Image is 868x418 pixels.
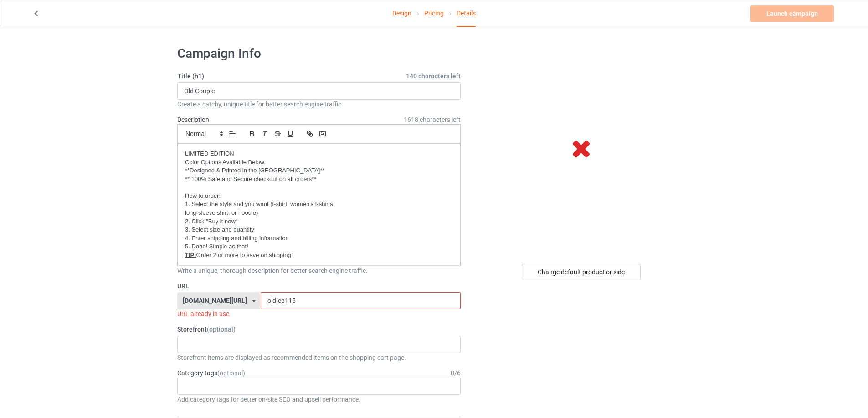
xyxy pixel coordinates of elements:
span: 1618 characters left [404,115,461,124]
p: How to order: [185,192,453,201]
p: ** 100% Safe and Secure checkout on all orders** [185,175,453,184]
div: Write a unique, thorough description for better search engine traffic. [177,266,461,275]
div: Add category tags for better on-site SEO and upsell performance. [177,395,461,404]
a: Pricing [424,0,444,26]
p: LIMITED EDITION [185,150,453,158]
span: 140 characters left [406,71,461,81]
p: **Designed & Printed in the [GEOGRAPHIC_DATA]** [185,166,453,175]
label: URL [177,282,461,291]
u: TIP: [185,252,196,258]
p: 3. Select size and quantity [185,226,453,234]
p: 4. Enter shipping and billing information [185,234,453,243]
div: URL already in use [177,309,461,318]
p: 2. Click "Buy it now" [185,217,453,226]
label: Storefront [177,325,461,334]
p: Color Options Available Below. [185,158,453,167]
h1: Campaign Info [177,45,461,62]
div: Create a catchy, unique title for better search engine traffic. [177,100,461,109]
div: Change default product or side [522,264,641,280]
p: 5. Done! Simple as that! [185,242,453,251]
div: [DOMAIN_NAME][URL] [183,297,247,304]
span: (optional) [217,369,245,377]
label: Title (h1) [177,71,461,81]
label: Description [177,116,209,123]
a: Design [392,0,411,26]
div: Storefront items are displayed as recommended items on the shopping cart page. [177,353,461,362]
p: long-sleeve shirt, or hoodie) [185,209,453,217]
span: (optional) [207,326,236,333]
p: 1. Select the style and you want (t-shirt, women's t-shirts, [185,200,453,209]
p: Order 2 or more to save on shipping! [185,251,453,260]
label: Category tags [177,368,245,378]
div: 0 / 6 [451,368,461,378]
div: Details [457,0,476,27]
